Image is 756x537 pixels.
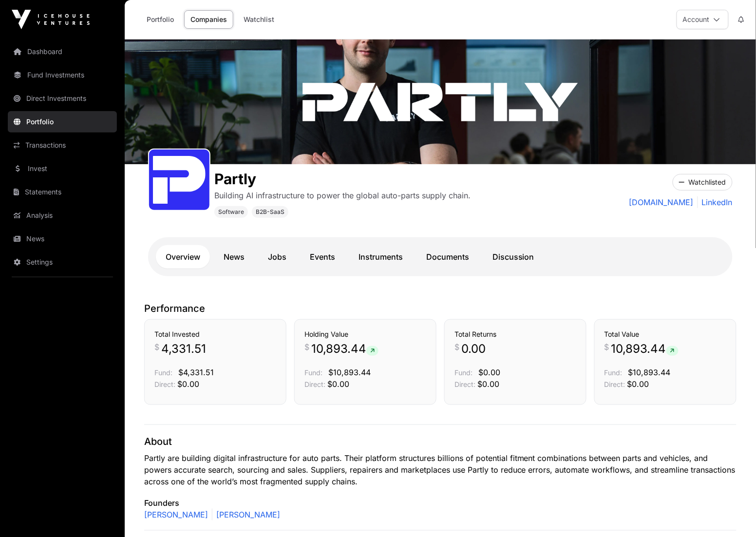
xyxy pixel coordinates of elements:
span: $0.00 [477,379,499,389]
a: News [214,245,254,268]
span: Fund: [454,368,472,377]
a: News [8,228,117,249]
a: Watchlist [237,10,281,29]
span: 4,331.51 [161,341,206,357]
span: $4,331.51 [178,367,214,377]
span: Fund: [154,368,172,377]
a: [PERSON_NAME] [144,509,208,520]
span: Direct: [454,380,475,388]
h3: Total Value [605,329,726,339]
h1: Partly [214,170,471,188]
p: Building AI infrastructure to power the global auto-parts supply chain. [214,190,471,201]
span: B2B-SaaS [256,208,284,216]
span: Software [218,208,244,216]
p: About [144,435,737,448]
span: $0.00 [177,379,199,389]
p: Performance [144,302,737,315]
a: Invest [8,158,117,179]
span: 10,893.44 [611,341,679,357]
button: Watchlisted [673,174,733,191]
p: Founders [144,497,737,509]
button: Account [677,10,729,29]
a: Instruments [349,245,413,268]
h3: Total Returns [454,329,576,339]
a: Settings [8,251,117,273]
span: $10,893.44 [628,367,671,377]
span: $0.00 [627,379,649,389]
span: $ [454,341,459,353]
span: Direct: [304,380,325,388]
a: Portfolio [140,10,180,29]
a: Jobs [258,245,296,268]
a: Direct Investments [8,88,117,109]
a: Overview [156,245,210,268]
span: Direct: [154,380,175,388]
img: Icehouse Ventures Logo [12,10,90,29]
span: Fund: [304,368,322,377]
a: Dashboard [8,41,117,62]
img: Partly-Icon.svg [153,153,206,206]
a: Events [300,245,345,268]
h3: Holding Value [304,329,426,339]
a: Portfolio [8,111,117,133]
a: [DOMAIN_NAME] [629,196,694,208]
img: Partly [125,39,756,164]
a: Documents [416,245,479,268]
a: Fund Investments [8,64,117,86]
span: 0.00 [461,341,486,357]
span: $ [154,341,159,353]
span: $ [605,341,609,353]
span: Fund: [605,368,623,377]
a: LinkedIn [698,196,733,208]
a: Transactions [8,134,117,156]
nav: Tabs [156,245,725,268]
a: Statements [8,181,117,203]
a: Discussion [483,245,544,268]
span: $ [304,341,309,353]
iframe: Chat Widget [707,490,756,537]
a: Companies [184,10,233,29]
h3: Total Invested [154,329,276,339]
a: Analysis [8,205,117,226]
span: $0.00 [478,367,500,377]
span: Direct: [605,380,625,388]
span: $10,893.44 [328,367,371,377]
span: $0.00 [327,379,349,389]
p: Partly are building digital infrastructure for auto parts. Their platform structures billions of ... [144,452,737,487]
a: [PERSON_NAME] [212,509,280,520]
span: 10,893.44 [311,341,378,357]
